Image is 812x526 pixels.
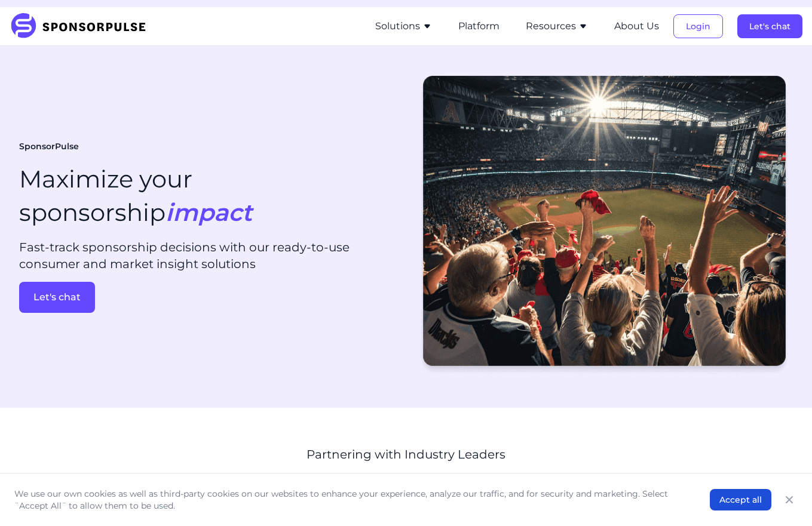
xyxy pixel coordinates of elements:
[19,162,252,229] h1: Maximize your sponsorship
[737,14,802,38] button: Let's chat
[10,13,155,39] img: SponsorPulse
[673,21,723,32] a: Login
[673,14,723,38] button: Login
[752,469,812,526] iframe: Chat Widget
[458,19,500,33] button: Platform
[133,446,679,463] p: Partnering with Industry Leaders
[19,239,397,272] p: Fast-track sponsorship decisions with our ready-to-use consumer and market insight solutions
[614,19,659,33] button: About Us
[614,21,659,32] a: About Us
[166,198,252,227] i: impact
[737,21,802,32] a: Let's chat
[458,21,500,32] a: Platform
[19,282,95,313] button: Let's chat
[19,141,79,153] span: SponsorPulse
[375,19,432,33] button: Solutions
[710,489,771,510] button: Accept all
[526,19,588,33] button: Resources
[14,488,686,512] p: We use our own cookies as well as third-party cookies on our websites to enhance your experience,...
[19,282,397,313] a: Let's chat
